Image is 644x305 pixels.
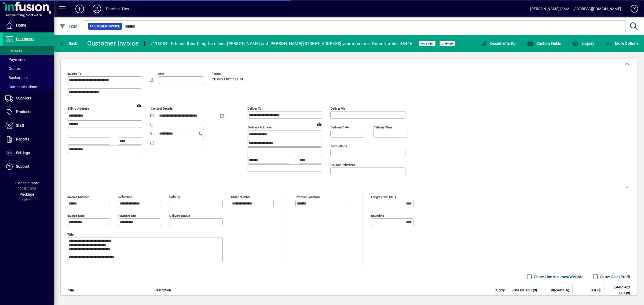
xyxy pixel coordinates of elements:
span: Customer Invoice [90,24,120,29]
span: Supply [495,287,505,293]
mat-label: Title [67,233,74,236]
mat-label: Invoice To [67,72,82,76]
div: Customer Invoice [87,39,139,48]
mat-label: Product location [296,195,320,199]
mat-label: Reference [118,195,132,199]
div: #113084 - Kitchen floor tiling for client: [PERSON_NAME] and [PERSON_NAME] [STREET_ADDRESS] your ... [150,39,413,48]
a: Reports [3,133,54,146]
a: Backorders [3,73,54,82]
div: [PERSON_NAME] [EMAIL_ADDRESS][DOMAIN_NAME] [530,5,621,13]
span: 20 days after EOM [212,77,243,81]
a: Quotes [3,64,54,73]
a: Home [3,19,54,32]
span: GST ($) [591,287,601,293]
mat-label: Delivery date [331,125,349,129]
button: Profile [88,4,105,14]
span: Staff [16,123,24,128]
span: Unpaid [442,42,453,45]
a: Settings [3,146,54,160]
a: Payments [3,55,54,64]
span: Back [59,41,77,46]
span: Documents (0) [481,41,516,46]
mat-label: Courier Reference [331,163,355,167]
span: Products [16,110,31,114]
mat-label: Instructions [331,144,347,148]
mat-label: Deliver via [331,107,345,110]
a: Knowledge Base [627,1,637,18]
span: Invoices [5,48,22,53]
mat-label: Invoice number [67,195,89,199]
label: Show Line Volumes/Weights [533,274,583,280]
button: Custom Fields [526,39,562,48]
a: Staff [3,119,54,132]
a: Invoices [3,46,54,55]
a: Communications [3,82,54,91]
mat-label: Invoice date [67,214,85,218]
mat-label: Order number [231,195,250,199]
span: Home [16,23,26,27]
label: Show Cost/Profit [599,274,630,280]
span: Filter [59,24,77,28]
mat-label: Delivery time [374,125,392,129]
span: Payments [5,57,25,62]
span: Terms [212,72,244,76]
span: Extend excl GST ($) [608,284,630,296]
span: Suppliers [16,96,31,100]
a: View on map [135,101,144,110]
span: Description [155,287,171,293]
span: Enquiry [572,41,594,46]
a: Products [3,105,54,119]
a: Support [3,160,54,173]
button: More Options [605,39,640,48]
span: Settings [16,151,30,155]
mat-label: Freight (excl GST) [371,195,396,199]
mat-label: Payment due [118,214,136,218]
span: Communications [5,85,37,89]
span: More Options [606,41,639,46]
button: Filter [58,21,79,31]
app-page-header-button: Back [54,39,83,48]
span: Quotes [5,66,21,71]
span: Reports [16,137,29,141]
span: Financial Year [15,181,39,185]
span: Custom Fields [527,41,561,46]
button: Documents (0) [480,39,517,48]
mat-label: Rounding [371,214,384,218]
mat-label: Sold by [169,195,180,199]
span: Item [68,287,74,293]
span: Discount (%) [551,287,569,293]
button: Enquiry [571,39,596,48]
span: Rate excl GST ($) [513,287,537,293]
span: Support [16,164,30,169]
span: Customers [16,37,34,41]
a: View on map [315,120,324,128]
mat-label: Attn [158,72,164,76]
button: Add [71,4,88,14]
mat-label: Deliver To [247,107,261,110]
div: Timeless Tiles [105,5,129,13]
span: Backorders [5,76,28,80]
a: Suppliers [3,92,54,105]
span: Package [20,192,34,196]
button: Back [58,39,79,48]
span: Posted [421,42,433,45]
mat-label: Delivery status [169,214,190,218]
